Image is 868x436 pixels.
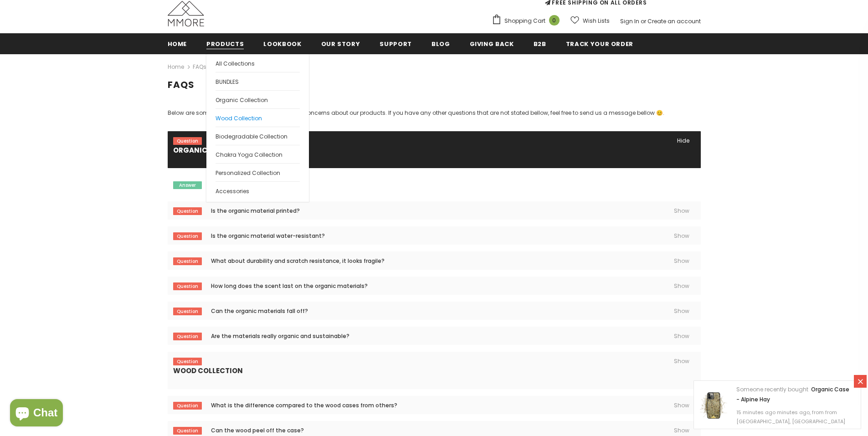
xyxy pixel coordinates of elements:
[216,108,300,127] a: Wood Collection
[216,72,300,90] a: BUNDLES
[641,17,646,25] span: or
[583,16,610,26] span: Wish Lists
[173,146,254,155] h5: ORGANIC COLLECTION
[168,109,664,117] span: Below are some frequently asked questions and concerns about our products. If you have any other ...
[736,385,808,393] span: Someone recently bought
[216,78,239,86] span: BUNDLES
[321,33,360,54] a: Our Story
[168,327,361,345] span: Are the materials really organic and sustainable?
[168,396,409,414] span: What is the difference compared to the wood cases from others?
[263,40,301,48] span: Lookbook
[193,62,206,72] span: FAQs
[431,40,450,48] span: Blog
[168,251,701,270] a: What about durability and scratch resistance, it looks fragile?
[216,151,282,159] span: Chakra Yoga Collection
[168,40,187,48] span: Home
[216,96,268,104] span: Organic Collection
[168,226,336,245] span: Is the organic material water-resistant?
[504,16,545,26] span: Shopping Cart
[470,33,514,54] a: Giving back
[470,40,514,48] span: Giving back
[534,33,546,54] a: B2B
[216,187,249,195] span: Accessories
[206,33,244,54] a: Products
[168,352,701,389] a: WOOD COLLECTION
[380,40,412,48] span: support
[168,33,187,54] a: Home
[216,169,280,177] span: Personalized Collection
[168,302,701,320] a: Can the organic materials fall off?
[168,226,701,245] a: Is the organic material water-resistant?
[566,40,633,48] span: Track your order
[216,54,300,72] a: All Collections
[216,163,300,181] a: Personalized Collection
[206,40,244,48] span: Products
[168,201,311,220] span: Is the organic material printed?
[216,145,300,163] a: Chakra Yoga Collection
[7,399,66,429] inbox-online-store-chat: Shopify online store chat
[216,133,288,140] span: Biodegradable Collection
[380,33,412,54] a: support
[216,127,300,145] a: Biodegradable Collection
[168,251,396,270] span: What about durability and scratch resistance, it looks fragile?
[549,15,560,26] span: 0
[216,90,300,108] a: Organic Collection
[168,201,701,220] a: Is the organic material printed?
[431,33,450,54] a: Blog
[566,33,633,54] a: Track your order
[492,14,564,28] a: Shopping Cart 0
[321,40,360,48] span: Our Story
[168,78,195,91] span: FAQs
[173,367,243,375] h5: WOOD COLLECTION
[263,33,301,54] a: Lookbook
[534,40,546,48] span: B2B
[570,13,610,29] a: Wish Lists
[168,302,319,320] span: Can the organic materials fall off?
[216,60,255,67] span: All Collections
[168,131,701,168] a: ORGANIC COLLECTION
[168,396,701,414] a: What is the difference compared to the wood cases from others?
[168,62,184,72] a: Home
[620,17,639,25] a: Sign In
[168,277,701,295] a: How long does the scent last on the organic materials?
[216,114,262,122] span: Wood Collection
[736,409,845,425] span: 15 minutes ago minutes ago, from from [GEOGRAPHIC_DATA], [GEOGRAPHIC_DATA]
[168,277,379,295] span: How long does the scent last on the organic materials?
[168,327,701,345] a: Are the materials really organic and sustainable?
[216,181,300,200] a: Accessories
[647,17,701,25] a: Create an account
[168,1,204,26] img: MMORE Cases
